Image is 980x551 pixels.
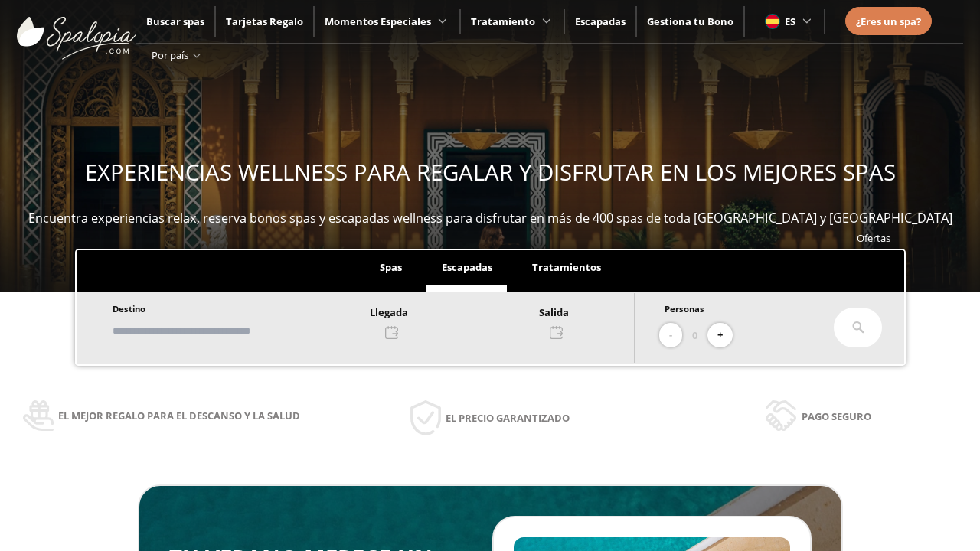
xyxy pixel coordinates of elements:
span: Por país [152,48,188,62]
span: Spas [380,260,402,274]
button: - [659,323,682,348]
span: El mejor regalo para el descanso y la salud [58,407,300,424]
a: ¿Eres un spa? [856,13,921,30]
span: Pago seguro [802,408,871,425]
span: Personas [665,303,704,315]
span: Destino [113,303,145,315]
a: Escapadas [575,15,626,28]
a: Tarjetas Regalo [226,15,303,28]
span: 0 [692,327,697,344]
span: Tratamientos [532,260,601,274]
span: Encuentra experiencias relax, reserva bonos spas y escapadas wellness para disfrutar en más de 40... [28,210,952,227]
img: ImgLogoSpalopia.BvClDcEz.svg [17,2,136,60]
a: Buscar spas [146,15,204,28]
span: EXPERIENCIAS WELLNESS PARA REGALAR Y DISFRUTAR EN LOS MEJORES SPAS [85,157,896,187]
a: Gestiona tu Bono [647,15,733,28]
span: Escapadas [442,260,492,274]
button: + [707,323,733,348]
a: Ofertas [857,231,890,245]
span: El precio garantizado [446,409,570,426]
span: ¿Eres un spa? [856,15,921,28]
